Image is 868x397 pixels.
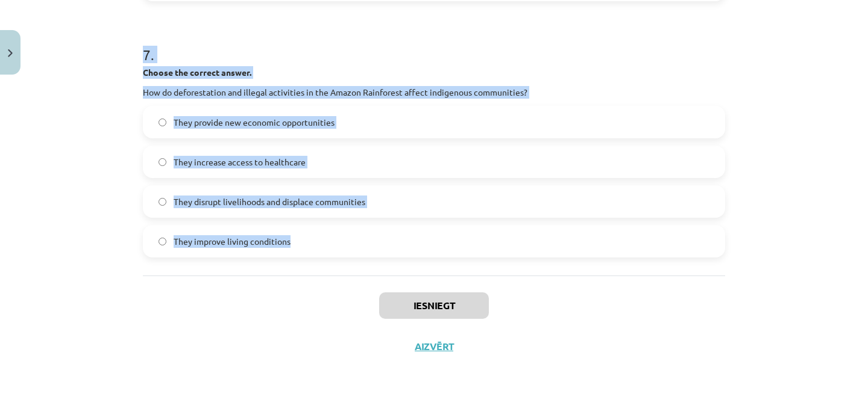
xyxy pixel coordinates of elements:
input: They improve living conditions [159,238,166,245]
span: They improve living conditions [174,235,291,248]
button: Aizvērt [411,340,457,352]
input: They disrupt livelihoods and displace communities [159,198,166,206]
input: They increase access to healthcare [159,158,166,166]
h1: 7 . [143,25,725,63]
span: They provide new economic opportunities [174,116,335,129]
input: They provide new economic opportunities [159,118,166,126]
p: How do deforestation and illegal activities in the Amazon Rainforest affect indigenous communities? [143,86,725,99]
span: They increase access to healthcare [174,156,306,168]
button: Iesniegt [379,292,489,319]
strong: Choose the correct answer. [143,67,251,78]
img: icon-close-lesson-0947bae3869378f0d4975bcd49f059093ad1ed9edebbc8119c70593378902aed.svg [8,49,13,57]
span: They disrupt livelihoods and displace communities [174,195,365,208]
